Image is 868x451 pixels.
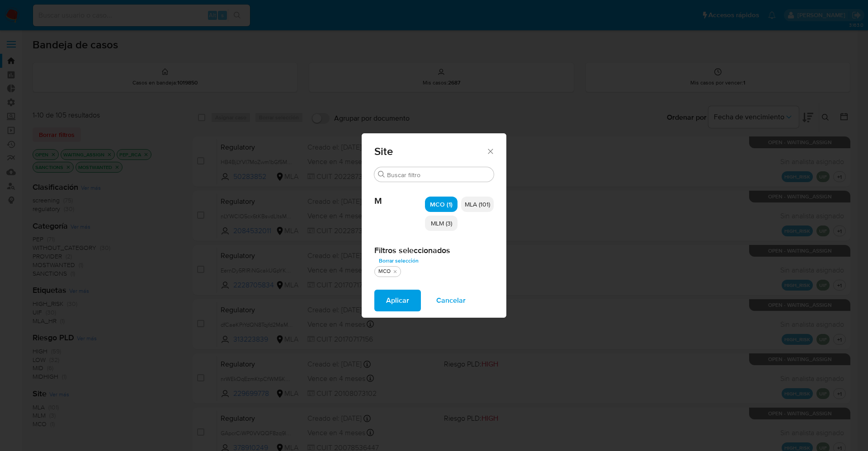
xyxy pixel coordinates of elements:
[378,171,385,178] button: Buscar
[425,216,458,231] div: MLM (3)
[374,146,486,157] span: Site
[486,147,494,155] button: Cerrar
[425,197,458,212] div: MCO (1)
[379,256,419,265] span: Borrar selección
[387,171,490,179] input: Buscar filtro
[465,200,490,209] span: MLA (101)
[430,200,453,209] span: MCO (1)
[374,182,425,207] span: M
[425,290,477,311] button: Cancelar
[386,291,409,310] span: Aplicar
[374,245,494,255] h2: Filtros seleccionados
[431,219,452,228] span: MLM (3)
[461,197,494,212] div: MLA (101)
[392,268,399,275] button: quitar MCO
[377,268,392,275] div: MCO
[374,290,421,311] button: Aplicar
[436,291,466,310] span: Cancelar
[374,255,423,266] button: Borrar selección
